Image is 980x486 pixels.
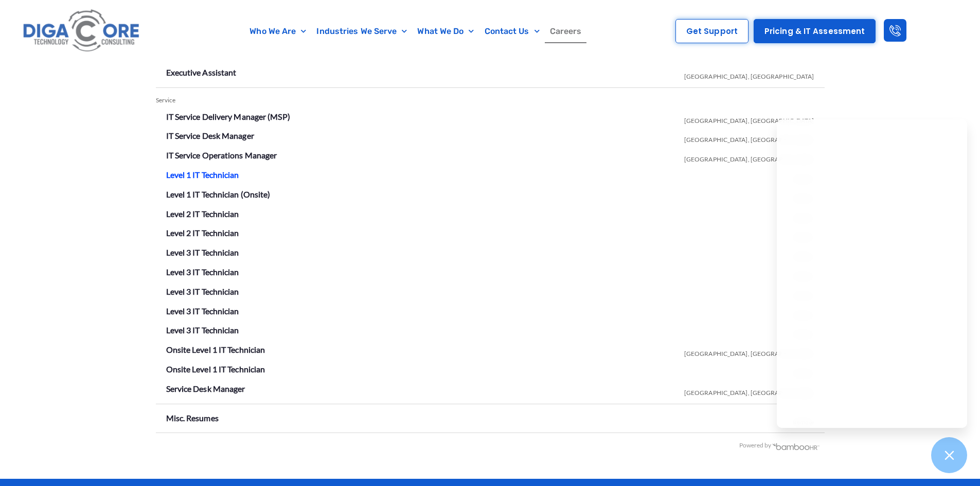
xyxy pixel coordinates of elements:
a: What We Do [412,20,479,43]
img: Digacore logo 1 [20,5,144,57]
span: [GEOGRAPHIC_DATA], [GEOGRAPHIC_DATA] [684,109,814,129]
span: Pricing & IT Assessment [764,27,865,35]
a: Level 1 IT Technician [166,170,239,179]
span: [GEOGRAPHIC_DATA], [GEOGRAPHIC_DATA] [684,148,814,167]
a: Onsite Level 1 IT Technician [166,364,265,374]
a: Pricing & IT Assessment [754,19,876,43]
a: IT Service Delivery Manager (MSP) [166,112,290,121]
div: Powered by [156,438,820,453]
span: Get Support [686,27,738,35]
a: Industries We Serve [311,20,412,43]
a: Careers [545,20,587,43]
a: Level 3 IT Technician [166,325,239,335]
span: [GEOGRAPHIC_DATA], [GEOGRAPHIC_DATA] [684,65,814,84]
a: IT Service Desk Manager [166,131,254,140]
a: Who We Are [244,20,311,43]
a: Service Desk Manager [166,384,245,393]
img: BambooHR - HR software [772,442,820,450]
iframe: Chatgenie Messenger [777,119,967,428]
nav: Menu [193,20,639,43]
div: Service [156,93,825,108]
a: Level 3 IT Technician [166,286,239,296]
a: IT Service Operations Manager [166,150,277,160]
a: Executive Assistant [166,67,237,77]
a: Level 1 IT Technician (Onsite) [166,189,271,199]
a: Contact Us [479,20,545,43]
a: Get Support [675,19,749,43]
a: Level 3 IT Technician [166,247,239,257]
a: Misc. Resumes [166,413,219,423]
a: Onsite Level 1 IT Technician [166,345,265,354]
a: Level 3 IT Technician [166,306,239,316]
a: Level 3 IT Technician [166,267,239,277]
span: [GEOGRAPHIC_DATA], [GEOGRAPHIC_DATA] [684,342,814,362]
a: Level 2 IT Technician [166,228,239,238]
span: [GEOGRAPHIC_DATA], [GEOGRAPHIC_DATA] [684,128,814,148]
a: Level 2 IT Technician [166,209,239,219]
span: [GEOGRAPHIC_DATA], [GEOGRAPHIC_DATA] [684,381,814,401]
